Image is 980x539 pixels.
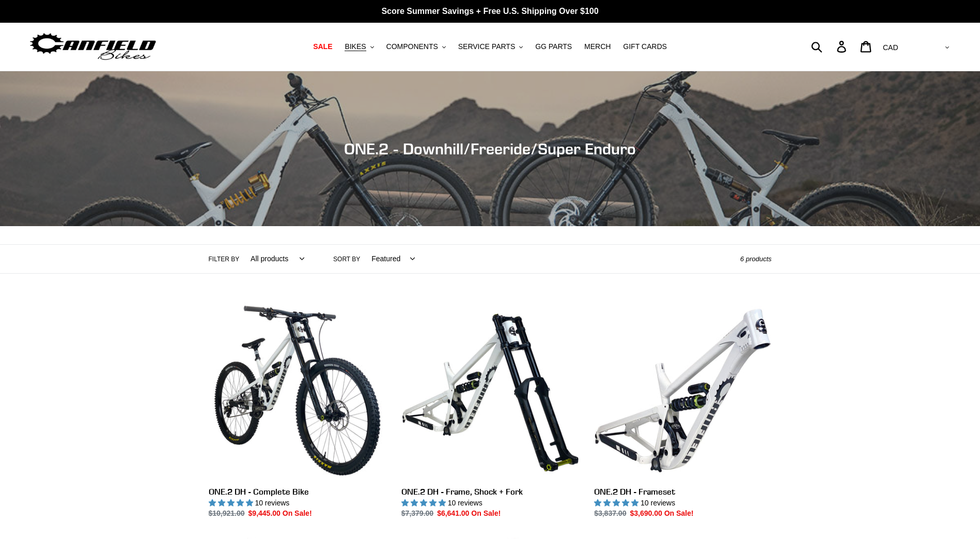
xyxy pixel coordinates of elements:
span: 6 products [740,255,772,263]
button: COMPONENTS [381,40,451,54]
input: Search [817,35,843,58]
a: MERCH [579,40,616,54]
span: GG PARTS [535,42,572,51]
img: Canfield Bikes [28,30,158,63]
span: ONE.2 - Downhill/Freeride/Super Enduro [344,139,636,158]
a: SALE [308,40,337,54]
span: GIFT CARDS [623,42,667,51]
a: GG PARTS [530,40,577,54]
span: BIKES [345,42,366,51]
span: COMPONENTS [386,42,438,51]
button: SERVICE PARTS [453,40,528,54]
span: MERCH [584,42,611,51]
span: SALE [313,42,332,51]
a: GIFT CARDS [618,40,672,54]
label: Filter by [209,255,240,264]
button: BIKES [339,40,379,54]
label: Sort by [333,255,360,264]
span: SERVICE PARTS [458,42,515,51]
